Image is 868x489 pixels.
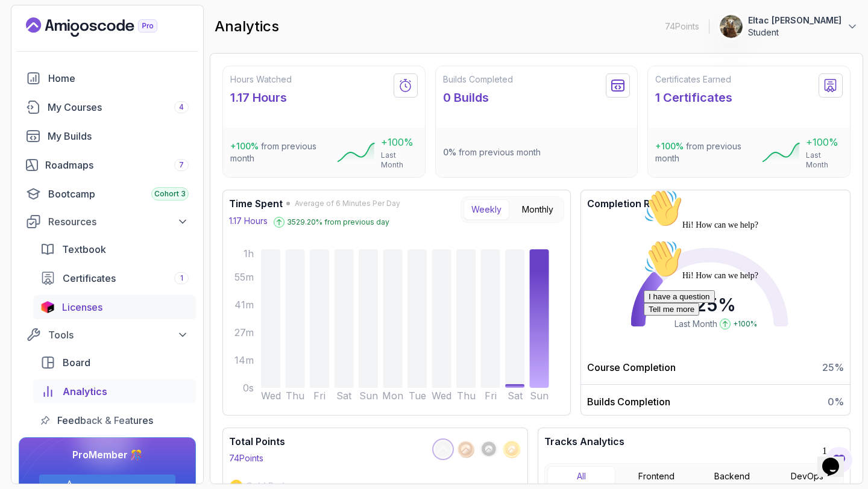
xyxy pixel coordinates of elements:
[806,151,843,170] p: Last Month
[57,413,153,428] span: Feedback & Features
[234,326,254,338] tspan: 27m
[698,466,766,487] button: Backend
[5,5,43,43] img: :wave:
[243,382,254,394] tspan: 0s
[5,36,119,45] span: Hi! How can we help?
[295,199,400,208] span: Average of 6 Minutes Per Day
[806,135,843,149] p: +100 %
[773,466,841,487] button: DevOps
[229,434,285,449] h3: Total Points
[464,199,509,220] button: Weekly
[19,182,196,206] a: bootcamp
[19,66,196,90] a: home
[33,295,196,319] a: licenses
[443,89,513,106] p: 0 Builds
[530,390,549,402] tspan: Sun
[230,141,259,151] span: +100 %
[244,248,254,260] tspan: 1h
[45,158,189,172] div: Roadmaps
[48,214,189,229] div: Resources
[382,390,403,402] tspan: Mon
[5,119,60,131] button: Tell me more
[581,196,850,211] h3: Completion Rate
[359,390,378,402] tspan: Sun
[443,73,513,86] h2: Builds Completed
[234,271,254,283] tspan: 55m
[5,106,76,119] button: I have a question
[443,147,456,157] span: 0 %
[229,452,263,464] p: 74 Points
[48,71,189,86] div: Home
[485,390,497,402] tspan: Fri
[62,242,106,257] span: Textbook
[48,129,189,143] div: My Builds
[179,160,184,170] span: 7
[287,217,389,227] p: 3529.20 % from previous day
[719,14,858,39] button: user profile imageEltac [PERSON_NAME]Student
[19,95,196,119] a: courses
[665,20,699,33] p: 74 Points
[48,100,189,114] div: My Courses
[230,140,337,164] p: from previous month
[63,384,107,399] span: Analytics
[33,237,196,261] a: textbook
[179,102,184,112] span: 4
[234,354,254,366] tspan: 14m
[409,390,426,402] tspan: Tue
[748,14,841,26] p: Eltac [PERSON_NAME]
[655,141,684,151] span: +100 %
[748,26,841,39] p: Student
[26,17,185,37] a: Landing page
[180,273,183,283] span: 1
[5,55,43,94] img: :wave:
[5,5,222,131] div: 👋Hi! How can we help?👋Hi! How can we help?I have a questionTell me more
[40,301,55,313] img: jetbrains icon
[508,390,523,402] tspan: Sat
[623,466,691,487] button: Frontend
[547,466,615,487] button: All
[655,89,732,106] p: 1 Certificates
[286,390,304,402] tspan: Thu
[313,390,325,402] tspan: Fri
[587,360,676,375] p: Course Completion
[62,300,102,314] span: Licenses
[381,151,418,170] p: Last Month
[639,184,856,435] iframe: chat widget
[48,187,189,201] div: Bootcamp
[587,394,670,409] p: Builds Completion
[215,17,279,36] h2: analytics
[336,390,352,402] tspan: Sat
[443,146,541,158] p: from previous month
[432,390,451,402] tspan: Wed
[230,89,292,106] p: 1.17 Hours
[33,408,196,432] a: feedback
[229,196,283,211] h3: Time Spent
[19,324,196,346] button: Tools
[381,135,418,149] p: +100 %
[5,87,119,96] span: Hi! How can we help?
[19,153,196,177] a: roadmaps
[544,434,844,449] h3: Tracks Analytics
[514,199,561,220] button: Monthly
[19,211,196,232] button: Resources
[457,390,476,402] tspan: Thu
[63,355,90,370] span: Board
[63,271,116,285] span: Certificates
[19,124,196,148] a: builds
[154,189,186,199] span: Cohort 3
[33,350,196,375] a: board
[720,15,743,38] img: user profile image
[33,266,196,290] a: certificates
[48,328,189,342] div: Tools
[230,73,292,86] h2: Hours Watched
[234,299,254,311] tspan: 41m
[261,390,281,402] tspan: Wed
[33,379,196,403] a: analytics
[655,73,732,86] h2: Certificates Earned
[229,215,268,227] p: 1.17 Hours
[817,441,856,477] iframe: chat widget
[655,140,762,164] p: from previous month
